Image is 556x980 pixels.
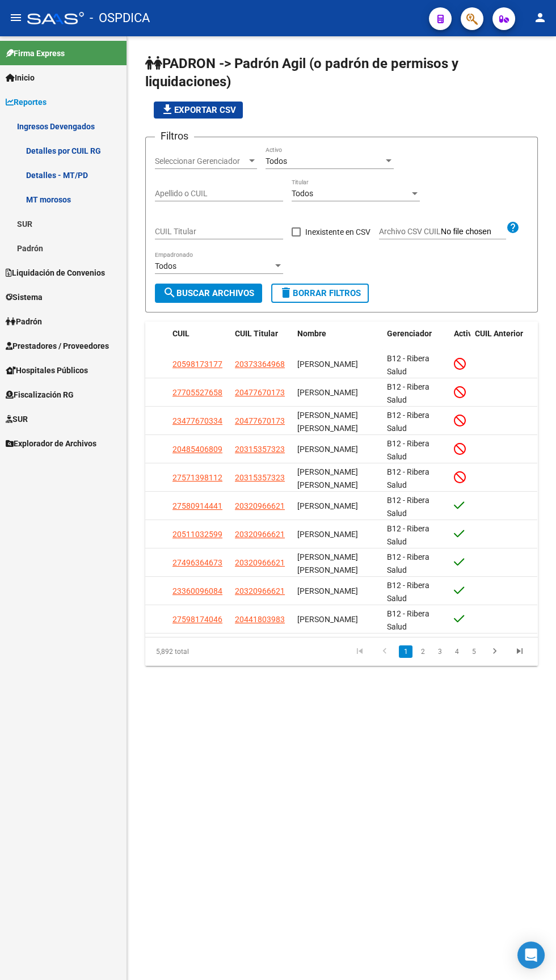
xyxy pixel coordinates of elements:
[172,360,222,369] span: 20598173177
[279,288,361,298] span: Borrar Filtros
[235,329,278,338] span: CUIL Titular
[145,637,222,666] div: 5,892 total
[6,315,42,328] span: Padrón
[387,524,429,546] span: B12 - Ribera Salud
[172,615,222,624] span: 27598174046
[379,227,441,236] span: Archivo CSV CUIL
[382,322,449,359] datatable-header-cell: Gerenciador
[484,645,506,658] a: go to next page
[6,388,74,401] span: Fiscalización RG
[9,11,23,24] mat-icon: menu
[172,530,222,539] span: 20511032599
[235,615,285,624] span: 20441803983
[399,645,412,658] a: 1
[387,382,429,404] span: B12 - Ribera Salud
[161,105,236,115] span: Exportar CSV
[172,329,189,338] span: CUIL
[235,473,285,482] span: 20315357323
[414,642,431,661] li: page 2
[297,530,358,539] span: [PERSON_NAME]
[235,416,285,425] span: 20477670173
[387,329,432,338] span: Gerenciador
[297,329,326,338] span: Nombre
[161,103,174,116] mat-icon: file_download
[465,642,482,661] li: page 5
[172,501,222,510] span: 27580914441
[387,581,429,603] span: B12 - Ribera Salud
[6,340,109,352] span: Prestadores / Proveedores
[517,941,545,969] div: Open Intercom Messenger
[387,496,429,518] span: B12 - Ribera Salud
[387,609,429,631] span: B12 - Ribera Salud
[172,416,222,425] span: 23477670334
[297,388,358,397] span: [PERSON_NAME]
[163,288,254,298] span: Buscar Archivos
[297,360,358,369] span: [PERSON_NAME]
[6,437,96,450] span: Explorador de Archivos
[433,645,447,658] a: 3
[470,322,537,359] datatable-header-cell: CUIL Anterior
[6,413,28,425] span: SUR
[506,221,520,234] mat-icon: help
[387,354,429,376] span: B12 - Ribera Salud
[235,586,285,595] span: 20320966621
[441,227,506,237] input: Archivo CSV CUIL
[168,322,230,359] datatable-header-cell: CUIL
[305,225,370,239] span: Inexistente en CSV
[235,530,285,539] span: 20320966621
[416,645,429,658] a: 2
[155,284,262,303] button: Buscar Archivos
[454,329,477,338] span: Activo
[297,501,358,510] span: [PERSON_NAME]
[155,157,247,166] span: Seleccionar Gerenciador
[297,586,358,595] span: [PERSON_NAME]
[163,286,176,299] mat-icon: search
[349,645,370,658] a: go to first page
[154,102,243,119] button: Exportar CSV
[172,586,222,595] span: 23360096084
[533,11,547,24] mat-icon: person
[449,322,471,359] datatable-header-cell: Activo
[467,645,481,658] a: 5
[387,467,429,489] span: B12 - Ribera Salud
[145,56,458,90] span: PADRON -> Padrón Agil (o padrón de permisos y liquidaciones)
[230,322,293,359] datatable-header-cell: CUIL Titular
[6,291,43,303] span: Sistema
[6,96,47,108] span: Reportes
[387,411,429,433] span: B12 - Ribera Salud
[6,47,65,60] span: Firma Express
[172,445,222,454] span: 20485406809
[297,411,358,433] span: [PERSON_NAME] [PERSON_NAME]
[297,615,358,624] span: [PERSON_NAME]
[387,552,429,575] span: B12 - Ribera Salud
[293,322,382,359] datatable-header-cell: Nombre
[6,364,88,377] span: Hospitales Públicos
[235,558,285,567] span: 20320966621
[450,645,464,658] a: 4
[448,642,465,661] li: page 4
[271,284,369,303] button: Borrar Filtros
[172,473,222,482] span: 27571398112
[155,261,176,271] span: Todos
[155,128,194,144] h3: Filtros
[6,267,105,279] span: Liquidación de Convenios
[266,157,287,166] span: Todos
[6,71,35,84] span: Inicio
[297,552,358,575] span: [PERSON_NAME] [PERSON_NAME]
[90,6,150,31] span: - OSPDICA
[297,445,358,454] span: [PERSON_NAME]
[279,286,293,299] mat-icon: delete
[387,439,429,461] span: B12 - Ribera Salud
[397,642,414,661] li: page 1
[172,558,222,567] span: 27496364673
[475,329,523,338] span: CUIL Anterior
[509,645,530,658] a: go to last page
[431,642,448,661] li: page 3
[235,445,285,454] span: 20315357323
[235,388,285,397] span: 20477670173
[235,501,285,510] span: 20320966621
[374,645,395,658] a: go to previous page
[292,189,313,198] span: Todos
[235,360,285,369] span: 20373364968
[172,388,222,397] span: 27705527658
